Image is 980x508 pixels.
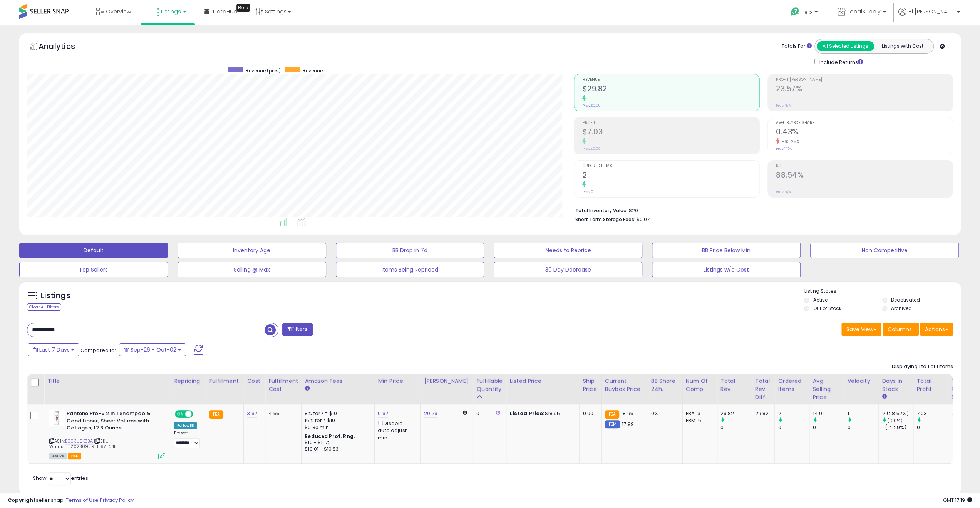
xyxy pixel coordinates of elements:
div: Total Rev. [720,377,749,393]
a: Privacy Policy [100,496,134,504]
b: Listed Price: [509,410,544,417]
div: 0 [720,424,752,431]
button: Items Being Repriced [336,262,484,277]
div: $10 - $11.72 [305,439,369,446]
small: FBA [209,410,223,419]
span: 17.99 [622,421,634,428]
span: ON [176,411,185,417]
div: Total Profit [916,377,945,393]
span: $0.07 [636,216,649,223]
div: 0 [476,410,500,417]
div: 8% for <= $10 [305,410,369,417]
span: 18.95 [621,410,633,417]
button: All Selected Listings [817,41,874,51]
span: All listings currently available for purchase on Amazon [49,453,67,459]
span: Columns [888,325,912,333]
div: 15% for > $10 [305,417,369,424]
div: Totals For [782,43,812,50]
span: OFF [192,411,204,417]
span: Profit [582,121,759,125]
div: 0 [812,424,844,431]
small: Prev: 0 [582,189,593,194]
button: Needs to Reprice [494,243,642,258]
span: DataHub [213,8,237,15]
small: FBA [605,410,619,419]
button: Sep-26 - Oct-02 [119,343,186,356]
div: Total Rev. Diff. [755,377,772,401]
span: Profit [PERSON_NAME] [776,78,953,82]
div: Velocity [847,377,875,385]
h5: Analytics [39,41,90,54]
div: Cost [247,377,262,385]
div: BB Share 24h. [651,377,679,393]
span: Show: entries [33,474,88,482]
a: 20.79 [424,410,437,417]
span: Help [802,9,812,15]
div: 2 [778,410,809,417]
h5: Listings [41,290,70,301]
button: Listings w/o Cost [652,262,801,277]
div: Avg Selling Price [812,377,841,401]
div: FBA: 3 [686,410,711,417]
div: Days In Stock [882,377,910,393]
div: 4.55 [268,410,295,417]
strong: Copyright [8,496,36,504]
div: 0 [916,424,948,431]
a: B003USK3BA [65,438,93,444]
a: 3.97 [247,410,257,417]
div: Min Price [378,377,417,385]
div: Ship Price [583,377,598,393]
button: Default [19,243,168,258]
div: Title [47,377,168,385]
div: 0.00 [583,410,595,417]
span: FBA [68,453,81,459]
div: seller snap | | [8,497,134,504]
i: Get Help [790,7,800,17]
button: Listings With Cost [874,41,931,51]
span: ROI [776,164,953,168]
div: 7.03 [916,410,948,417]
b: Total Inventory Value: [575,207,627,214]
button: Top Sellers [19,262,168,277]
small: -63.25% [779,139,800,144]
button: BB Drop in 7d [336,243,484,258]
div: Fulfillment [209,377,240,385]
span: Hi [PERSON_NAME] [908,8,955,15]
div: Repricing [174,377,203,385]
div: $18.95 [509,410,573,417]
small: (100%) [887,417,903,424]
span: LocalSupply [848,8,881,15]
div: ASIN: [49,410,165,459]
h2: 0.43% [776,127,953,138]
a: Hi [PERSON_NAME] [898,8,960,25]
div: 1 [847,410,878,417]
button: Non Competitive [810,243,959,258]
span: 2025-10-10 17:19 GMT [943,496,972,504]
img: 31VZSwijeYL._SL40_.jpg [49,410,65,426]
div: Fulfillment Cost [268,377,298,393]
span: Avg. Buybox Share [776,121,953,125]
span: Revenue [582,78,759,82]
label: Out of Stock [813,305,841,312]
b: Reduced Prof. Rng. [305,433,355,439]
div: Total Profit Diff. [951,377,966,401]
div: Clear All Filters [27,303,61,311]
div: $10.01 - $10.83 [305,446,369,453]
div: 0 [778,424,809,431]
div: Tooltip anchor [236,4,250,12]
div: $0.30 min [305,424,369,431]
div: Fulfillable Quantity [476,377,503,393]
div: 0% [651,410,677,417]
h2: 88.54% [776,171,953,181]
div: Include Returns [809,57,872,66]
small: Amazon Fees. [305,385,309,392]
div: 2 (28.57%) [882,410,913,417]
div: 29.82 [720,410,752,417]
h2: 23.57% [776,84,953,95]
div: Ordered Items [778,377,806,393]
b: Pantene Pro-V 2 in 1 Shampoo & Conditioner, Sheer Volume with Collagen, 12.6 Ounce [67,410,160,434]
span: Last 7 Days [39,346,70,354]
button: Selling @ Max [178,262,326,277]
span: Overview [106,8,131,15]
label: Archived [891,305,912,312]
